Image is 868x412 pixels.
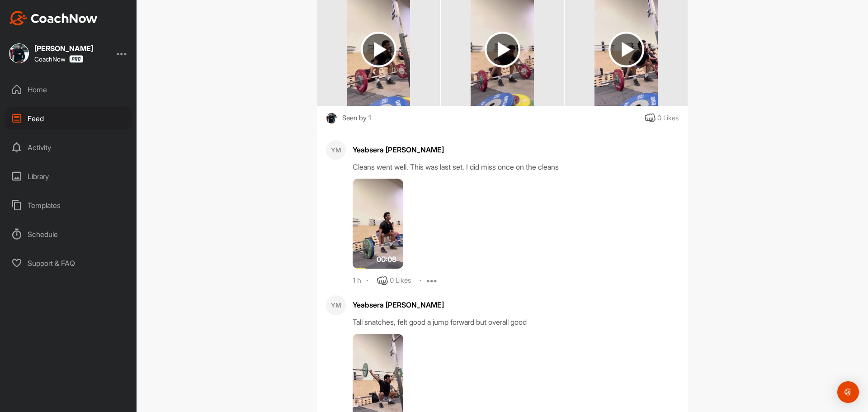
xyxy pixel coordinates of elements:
[377,254,396,265] span: 00:08
[5,194,132,217] div: Templates
[5,252,132,275] div: Support & FAQ
[34,55,83,63] div: CoachNow
[5,165,132,188] div: Library
[5,107,132,130] div: Feed
[342,113,371,124] div: Seen by 1
[837,381,859,403] div: Open Intercom Messenger
[9,11,98,25] img: CoachNow
[5,78,132,101] div: Home
[485,32,520,67] img: play
[353,179,403,269] img: media
[361,32,396,67] img: play
[353,144,679,155] div: Yeabsera [PERSON_NAME]
[390,275,411,286] div: 0 Likes
[326,295,346,315] div: YM
[5,223,132,246] div: Schedule
[69,55,83,63] img: CoachNow Pro
[353,299,679,310] div: Yeabsera [PERSON_NAME]
[34,45,93,52] div: [PERSON_NAME]
[326,140,346,160] div: YM
[9,43,29,63] img: square_95fba3cb0f8fd9ebb92306c3257eac87.jpg
[353,276,361,285] div: 1 h
[5,136,132,159] div: Activity
[326,113,337,124] img: square_95fba3cb0f8fd9ebb92306c3257eac87.jpg
[353,317,679,327] div: Tall snatches, felt good a jump forward but overall good
[657,113,679,123] div: 0 Likes
[609,32,644,67] img: play
[353,161,679,172] div: Cleans went well. This was last set, I did miss once on the cleans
